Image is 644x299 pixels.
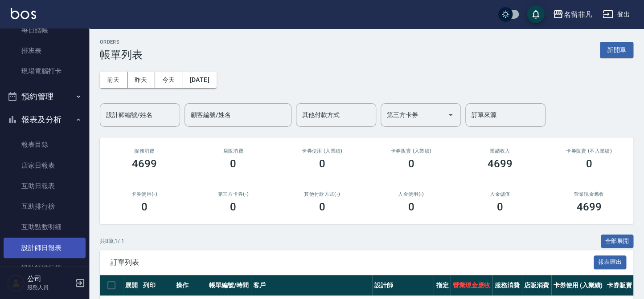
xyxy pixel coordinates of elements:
[319,158,325,170] h3: 0
[132,158,157,170] h3: 4699
[123,275,141,296] th: 展開
[492,275,522,296] th: 服務消費
[100,39,143,45] h2: ORDERS
[451,275,492,296] th: 營業現金應收
[11,8,36,19] img: Logo
[7,274,25,292] img: Person
[4,20,86,40] a: 每日結帳
[555,191,623,197] h2: 營業現金應收
[319,201,325,213] h3: 0
[601,234,634,248] button: 全部展開
[4,61,86,81] a: 現場電腦打卡
[377,191,445,197] h2: 入金使用(-)
[599,6,633,23] button: 登出
[141,275,174,296] th: 列印
[141,201,148,213] h3: 0
[111,258,594,267] span: 訂單列表
[466,191,534,197] h2: 入金儲值
[182,72,216,88] button: [DATE]
[549,5,595,24] button: 名留非凡
[4,108,86,131] button: 報表及分析
[4,258,86,279] a: 設計師排行榜
[497,201,503,213] h3: 0
[377,148,445,154] h2: 卡券販賣 (入業績)
[4,40,86,61] a: 排班表
[372,275,434,296] th: 設計師
[408,201,414,213] h3: 0
[127,72,155,88] button: 昨天
[576,201,601,213] h3: 4699
[4,196,86,217] a: 互助排行榜
[288,191,356,197] h2: 其他付款方式(-)
[288,148,356,154] h2: 卡券使用 (入業績)
[527,5,545,23] button: save
[207,275,251,296] th: 帳單編號/時間
[230,201,236,213] h3: 0
[27,275,73,283] h5: 公司
[600,45,633,54] a: 新開單
[4,217,86,237] a: 互助點數明細
[4,85,86,108] button: 預約管理
[488,158,513,170] h3: 4699
[551,275,605,296] th: 卡券使用 (入業績)
[200,148,267,154] h2: 店販消費
[443,108,458,122] button: Open
[111,191,178,197] h2: 卡券使用(-)
[586,158,592,170] h3: 0
[251,275,372,296] th: 客戶
[27,283,73,291] p: 服務人員
[111,148,178,154] h3: 服務消費
[466,148,534,154] h2: 業績收入
[4,134,86,155] a: 報表目錄
[4,176,86,196] a: 互助日報表
[4,155,86,176] a: 店家日報表
[594,255,627,269] button: 報表匯出
[522,275,551,296] th: 店販消費
[174,275,207,296] th: 操作
[594,258,627,266] a: 報表匯出
[100,48,143,61] h3: 帳單列表
[600,42,633,58] button: 新開單
[408,158,414,170] h3: 0
[434,275,451,296] th: 指定
[100,72,127,88] button: 前天
[4,238,86,258] a: 設計師日報表
[230,158,236,170] h3: 0
[100,237,124,245] p: 共 8 筆, 1 / 1
[563,9,592,20] div: 名留非凡
[200,191,267,197] h2: 第三方卡券(-)
[155,72,183,88] button: 今天
[555,148,623,154] h2: 卡券販賣 (不入業績)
